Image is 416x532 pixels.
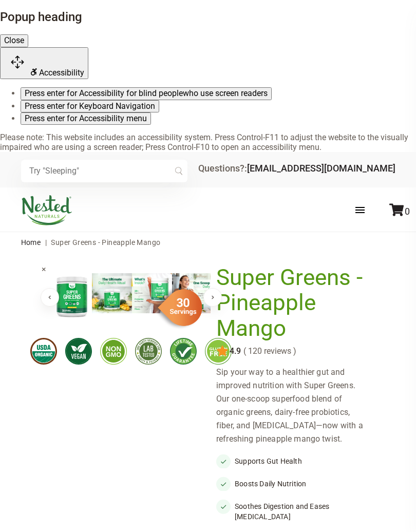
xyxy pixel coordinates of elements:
img: gmofree [100,338,127,365]
img: Super Greens - Pineapple Mango [52,273,92,319]
img: glutenfree [205,338,232,365]
button: Press enter for Accessibility menu [21,112,151,125]
img: usdaorganic [30,338,57,365]
a: Home [21,238,41,246]
a: [EMAIL_ADDRESS][DOMAIN_NAME] [247,163,395,174]
input: Try "Sleeping" [21,160,187,182]
a: 0 [389,206,410,217]
img: Super Greens - Pineapple Mango [92,273,132,313]
span: × [42,264,46,274]
img: vegan [65,338,92,365]
span: who use screen readers [183,88,268,98]
span: 4.9 [229,347,241,356]
span: | [43,238,49,246]
li: Boosts Daily Nutrition [216,477,375,491]
img: Nested Naturals [21,195,72,225]
button: Next [203,288,222,307]
img: lifetimeguarantee [170,338,197,365]
span: ( 120 reviews ) [241,347,296,356]
div: Questions?: [198,164,395,173]
div: Sip your way to a healthier gut and improved nutrition with Super Greens. Our one-scoop superfood... [216,366,375,446]
li: Supports Gut Health [216,454,375,468]
img: sg-servings-30.png [151,286,202,330]
span: Super Greens - Pineapple Mango [51,238,160,246]
button: Press enter for Keyboard Navigation [21,100,159,112]
img: thirdpartytested [135,338,162,365]
button: Press enter for Accessibility for blind peoplewho use screen readers [21,87,272,100]
nav: breadcrumbs [21,232,395,253]
span: 0 [405,206,410,217]
h1: Super Greens - Pineapple Mango [216,265,370,341]
img: Super Greens - Pineapple Mango [132,273,172,313]
li: Soothes Digestion and Eases [MEDICAL_DATA] [216,499,375,524]
span: Accessibility [39,68,84,78]
img: star.svg [216,345,229,357]
button: Previous [41,288,59,307]
img: Super Greens - Pineapple Mango [172,273,212,313]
